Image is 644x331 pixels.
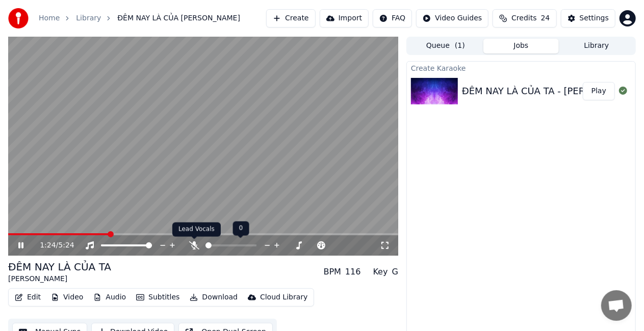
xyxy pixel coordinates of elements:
[40,240,56,251] span: 1:24
[266,9,316,27] button: Create
[561,9,615,27] button: Settings
[8,8,29,29] img: youka
[373,266,388,278] div: Key
[373,9,412,27] button: FAQ
[324,266,341,278] div: BPM
[320,9,369,27] button: Import
[233,222,249,236] div: 0
[47,290,87,305] button: Video
[455,41,465,51] span: ( 1 )
[559,39,634,53] button: Library
[58,240,74,251] span: 5:24
[89,290,130,305] button: Audio
[392,266,398,278] div: G
[408,39,483,53] button: Queue
[8,260,111,274] div: ĐÊM NAY LÀ CỦA TA
[493,9,556,27] button: Credits24
[76,13,101,23] a: Library
[186,290,242,305] button: Download
[407,62,635,74] div: Create Karaoke
[39,13,240,23] nav: breadcrumb
[511,13,536,23] span: Credits
[541,13,550,23] span: 24
[132,290,184,305] button: Subtitles
[8,274,111,284] div: [PERSON_NAME]
[601,290,632,321] div: Open chat
[172,223,221,237] div: Lead Vocals
[11,290,45,305] button: Edit
[117,13,240,23] span: ĐÊM NAY LÀ CỦA [PERSON_NAME]
[260,292,307,302] div: Cloud Library
[580,13,609,23] div: Settings
[583,82,615,100] button: Play
[416,9,488,27] button: Video Guides
[40,240,64,251] div: /
[345,266,361,278] div: 116
[483,39,559,53] button: Jobs
[39,13,60,23] a: Home
[462,84,640,98] div: ĐÊM NAY LÀ CỦA TA - [PERSON_NAME]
